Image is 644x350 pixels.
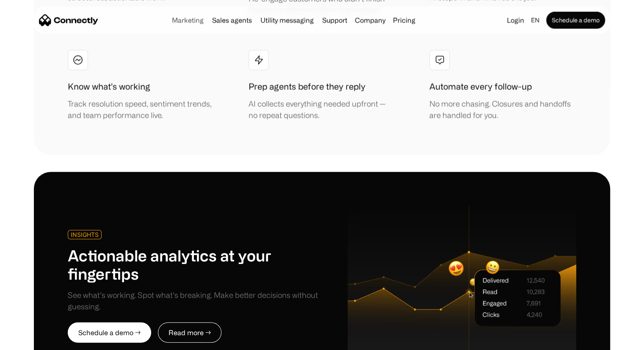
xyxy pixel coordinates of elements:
a: Read more → [158,322,221,343]
div: INSIGHTS [71,231,99,238]
a: Schedule a demo [546,12,605,29]
h1: Automate every follow-up [429,81,532,93]
a: Support [319,17,351,24]
div: Company [352,14,388,26]
h1: Know what’s working [68,81,150,93]
a: Utility messaging [257,17,317,24]
div: See what’s working. Spot what’s breaking. Make better decisions without guessing. [68,289,322,312]
a: Marketing [169,17,207,24]
div: en [528,14,544,26]
ul: Language list [17,335,51,347]
a: home [39,14,98,27]
aside: Language selected: English [8,334,51,347]
a: Login [503,14,528,26]
h1: Actionable analytics at your fingertips [68,246,322,283]
div: en [531,14,539,26]
a: Pricing [390,17,419,24]
a: Sales agents [209,17,255,24]
div: Company [355,14,385,26]
div: No more chasing. Closures and handoffs are handled for you. [429,98,576,121]
h1: Prep agents before they reply [249,81,365,93]
a: Schedule a demo → [68,322,151,343]
div: Track resolution speed, sentiment trends, and team performance live. [68,98,215,121]
div: AI collects everything needed upfront — no repeat questions. [249,98,395,121]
